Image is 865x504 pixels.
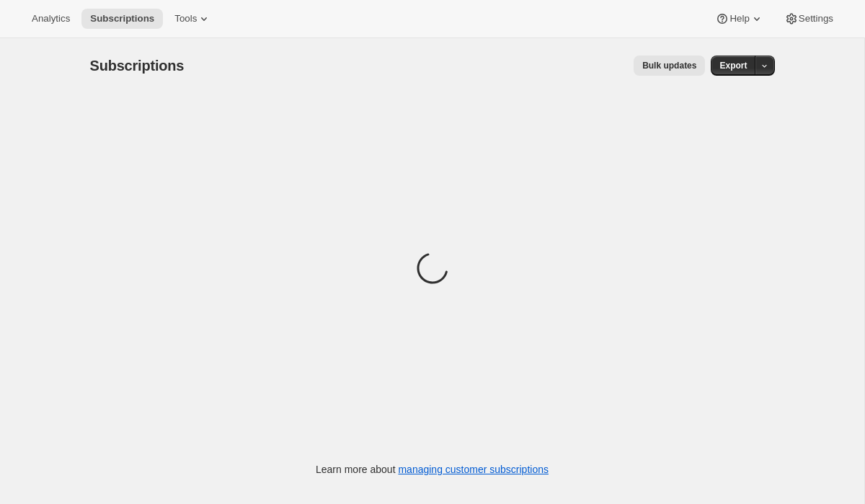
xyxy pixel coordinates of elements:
[398,464,549,475] a: managing customer subscriptions
[776,9,842,29] button: Settings
[799,13,833,25] span: Settings
[81,9,163,29] button: Subscriptions
[634,56,705,76] button: Bulk updates
[316,462,549,477] p: Learn more about
[166,9,220,29] button: Tools
[90,58,185,74] span: Subscriptions
[729,13,749,25] span: Help
[32,13,70,25] span: Analytics
[706,9,772,29] button: Help
[174,13,197,25] span: Tools
[90,13,154,25] span: Subscriptions
[719,60,747,71] span: Export
[23,9,79,29] button: Analytics
[711,56,755,76] button: Export
[642,60,696,71] span: Bulk updates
